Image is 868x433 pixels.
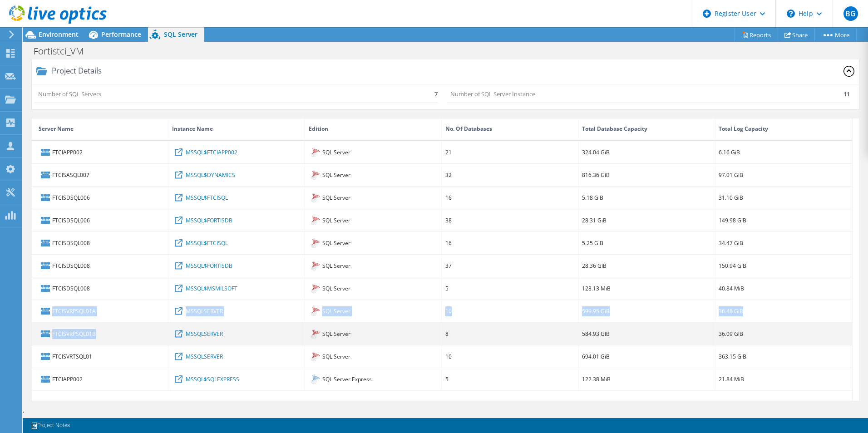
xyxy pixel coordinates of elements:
[32,141,168,163] div: FTCIAPP002
[32,323,168,345] div: FTCISVRPSQL01B
[719,351,746,361] div: 363.15 GiB
[719,170,743,180] div: 97.01 GiB
[32,164,168,186] div: FTCISASQL007
[843,6,858,21] span: BG
[445,374,449,384] div: 5
[305,345,442,368] div: SQL Server
[719,306,743,316] div: 36.48 GiB
[186,374,239,384] a: MSSQL$SQLEXPRESS
[186,351,223,361] a: MSSQLSERVER
[445,147,452,157] div: 21
[582,329,610,339] div: 584.93 GiB
[39,30,79,39] span: Environment
[787,10,795,18] svg: \n
[305,141,442,163] div: SQL Server
[582,283,611,293] div: 128.13 MiB
[445,170,452,180] div: 32
[32,187,168,209] div: FTCISDSQL006
[445,283,449,293] div: 5
[186,329,223,339] a: MSSQLSERVER
[434,89,438,99] p: 7
[305,368,442,390] div: SQL Server Express
[305,277,442,300] div: SQL Server
[305,255,442,277] div: SQL Server
[582,192,603,202] div: 5.18 GiB
[32,368,168,390] div: FTCIAPP002
[186,192,228,202] a: MSSQL$FTCISQL
[445,329,449,339] div: 8
[719,374,744,384] div: 21.84 MiB
[582,374,611,384] div: 122.38 MiB
[445,123,492,134] div: No. Of Databases
[582,261,607,271] div: 28.36 GiB
[23,58,868,415] div: ,
[32,277,168,300] div: FTCISDSQL008
[32,232,168,254] div: FTCISDSQL008
[445,215,452,225] div: 38
[186,283,237,293] a: MSSQL$MSMILSOFT
[186,147,237,157] a: MSSQL$FTCIAPP002
[305,187,442,209] div: SQL Server
[32,345,168,368] div: FTCISVRTSQL01
[445,192,452,202] div: 16
[32,209,168,231] div: FTCISDSQL006
[843,89,850,99] p: 11
[186,261,232,271] a: MSSQL$FORTISDB
[719,329,743,339] div: 36.09 GiB
[582,215,607,225] div: 28.31 GiB
[450,89,535,99] p: Number of SQL Server Instance
[38,89,101,99] p: Number of SQL Servers
[186,238,228,248] a: MSSQL$FTCISQL
[778,28,815,42] a: Share
[719,283,744,293] div: 40.84 MiB
[186,170,235,180] a: MSSQL$DYNAMICS
[582,123,647,134] div: Total Database Capacity
[305,209,442,231] div: SQL Server
[582,170,610,180] div: 816.36 GiB
[101,30,141,39] span: Performance
[25,420,76,431] a: Project Notes
[186,215,232,225] a: MSSQL$FORTISDB
[305,300,442,322] div: SQL Server
[32,255,168,277] div: FTCISDSQL008
[445,261,452,271] div: 37
[719,147,740,157] div: 6.16 GiB
[30,46,98,56] h1: Fortistci_VM
[305,232,442,254] div: SQL Server
[172,123,213,134] div: Instance Name
[719,123,768,134] div: Total Log Capacity
[32,300,168,322] div: FTCISVRPSQL01A
[164,30,197,39] span: SQL Server
[719,261,746,271] div: 150.94 GiB
[582,238,603,248] div: 5.25 GiB
[719,215,746,225] div: 149.98 GiB
[582,351,610,361] div: 694.01 GiB
[309,123,328,134] div: Edition
[305,323,442,345] div: SQL Server
[39,123,74,134] div: Server Name
[186,306,223,316] a: MSSQLSERVER
[719,192,743,202] div: 31.10 GiB
[735,28,778,42] a: Reports
[582,147,610,157] div: 324.04 GiB
[305,164,442,186] div: SQL Server
[582,306,610,316] div: 599.95 GiB
[719,238,743,248] div: 34.47 GiB
[445,351,452,361] div: 10
[814,28,857,42] a: More
[445,238,452,248] div: 16
[445,306,452,316] div: 10
[47,68,102,74] div: Project Details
